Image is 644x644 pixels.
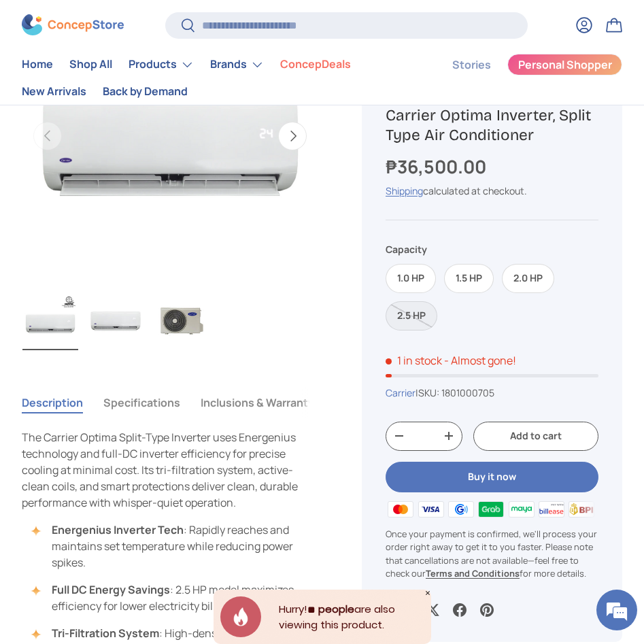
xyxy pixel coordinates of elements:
strong: Tri-Filtration System [52,626,159,641]
a: Home [22,52,53,78]
img: carrier-optima-1.00hp-split-type-inverter-outdoor-aircon-unit-full-view-concepstore [153,293,209,350]
img: gcash [446,499,476,520]
div: Chat with us now [71,76,228,94]
a: Back by Demand [103,78,188,105]
img: bpi [566,499,596,520]
textarea: Type your message and hit 'Enter' [7,371,259,419]
button: Description [22,387,83,418]
img: carrier-optima-1.00hp-split-type-inverter-indoor-aircon-unit-full-view-concepstore [88,293,143,350]
img: grabpay [476,499,506,520]
nav: Primary [22,51,420,105]
nav: Secondary [420,51,622,105]
label: Sold out [386,301,437,331]
button: Specifications [103,387,180,418]
img: master [386,499,416,520]
span: We're online! [79,171,188,309]
span: 1801000705 [441,386,494,399]
li: : 2.5 HP model maximizes efficiency for lower electricity bills. [35,581,318,614]
img: ConcepStore [22,15,124,36]
a: Personal Shopper [507,54,622,75]
img: Carrier Optima Inverter, Split Type Air Conditioner [22,293,78,350]
a: ConcepDeals [280,52,351,78]
span: 1 in stock [386,353,442,368]
strong: Full DC Energy Savings [52,582,170,597]
legend: Capacity [386,242,427,256]
span: | [416,386,494,399]
summary: Products [120,51,202,78]
img: maya [507,499,537,520]
span: The Carrier Optima Split-Type Inverter uses Energenius technology and full-DC inverter efficiency... [22,430,298,510]
a: Carrier [386,386,416,399]
span: Personal Shopper [518,60,612,71]
summary: Brands [202,51,272,78]
strong: Energenius Inverter Tech [52,522,184,537]
li: : Rapidly reaches and maintains set temperature while reducing power spikes. [35,522,318,571]
button: Add to cart [473,422,598,451]
strong: ₱36,500.00 [386,154,490,179]
p: Once your payment is confirmed, we'll process your order right away to get it to you faster. Plea... [386,528,598,580]
img: ubp [597,499,627,520]
img: visa [416,499,445,520]
a: New Arrivals [22,78,86,105]
div: Minimize live chat window [223,7,256,39]
span: SKU: [418,386,439,399]
h1: Carrier Optima Inverter, Split Type Air Conditioner [386,105,598,146]
button: Buy it now [386,462,598,492]
button: Inclusions & Warranty [201,387,314,418]
p: - Almost gone! [444,353,516,368]
div: Close [424,590,431,596]
div: calculated at checkout. [386,184,598,198]
a: Shop All [69,52,112,78]
a: Stories [452,52,491,78]
img: billease [537,499,566,520]
a: Terms and Conditions [426,567,520,579]
a: Shipping [386,184,423,197]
